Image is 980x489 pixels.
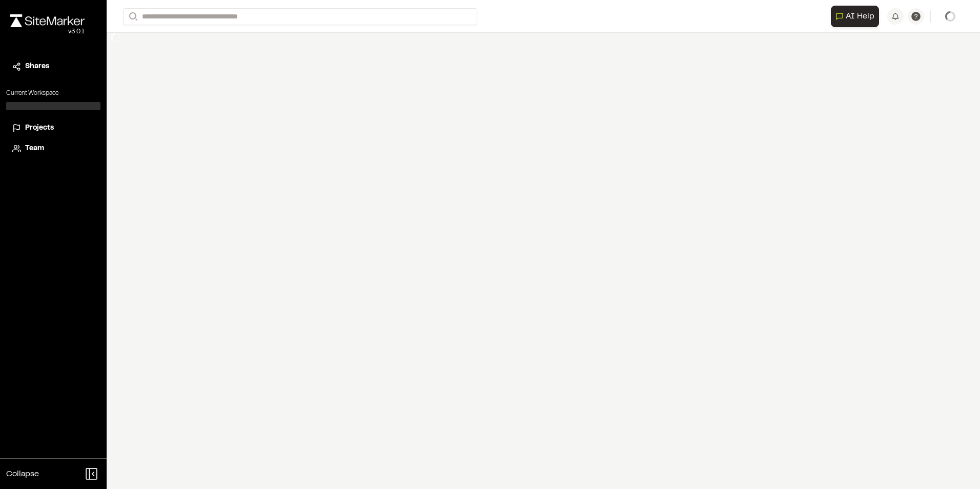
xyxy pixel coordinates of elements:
[25,123,54,134] span: Projects
[831,6,883,27] div: Open AI Assistant
[12,61,94,72] a: Shares
[831,6,879,27] button: Open AI Assistant
[6,89,100,98] p: Current Workspace
[10,27,85,36] div: Oh geez...please don't...
[6,468,39,480] span: Collapse
[12,123,94,134] a: Projects
[10,14,85,27] img: rebrand.png
[25,143,44,154] span: Team
[123,8,141,25] button: Search
[25,61,49,72] span: Shares
[12,143,94,154] a: Team
[846,10,874,23] span: AI Help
